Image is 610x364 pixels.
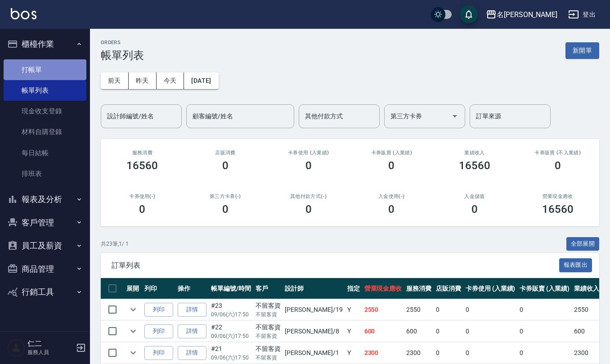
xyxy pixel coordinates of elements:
img: Person [7,339,25,357]
h2: 卡券使用 (入業績) [278,150,339,156]
p: 09/06 (六) 17:50 [211,310,251,319]
td: Y [345,342,362,364]
td: 0 [517,321,572,342]
p: 服務人員 [27,348,73,356]
img: Logo [11,8,36,19]
td: 0 [434,342,463,364]
button: 商品管理 [4,257,86,281]
button: expand row [126,324,140,338]
h2: ORDERS [101,40,144,45]
button: 列印 [144,303,173,317]
td: 2300 [362,342,404,364]
td: 2550 [404,299,434,320]
button: 昨天 [129,72,157,89]
button: 名[PERSON_NAME] [482,5,561,24]
td: 600 [362,321,404,342]
td: 0 [463,299,518,320]
button: 報表匯出 [559,258,592,272]
button: Open [448,109,462,123]
a: 材料自購登錄 [4,121,86,142]
p: 不留客資 [256,310,281,319]
td: 2300 [404,342,434,364]
td: [PERSON_NAME] /1 [283,342,345,364]
h3: 0 [388,159,395,172]
h3: 0 [222,159,229,172]
a: 報表匯出 [559,261,592,269]
button: 員工及薪資 [4,234,86,257]
th: 列印 [142,278,175,299]
h2: 營業現金應收 [527,193,588,199]
button: 登出 [565,6,599,23]
div: 不留客資 [256,301,281,310]
td: 0 [463,342,518,364]
a: 新開單 [565,46,599,54]
h3: 16560 [459,159,490,172]
button: 前天 [101,72,129,89]
button: 櫃檯作業 [4,32,86,56]
span: 訂單列表 [112,261,559,270]
h3: 0 [555,159,561,172]
div: 不留客資 [256,344,281,354]
a: 排班表 [4,163,86,184]
td: 0 [517,299,572,320]
h2: 業績收入 [444,150,506,156]
td: Y [345,299,362,320]
td: #21 [209,342,253,364]
button: expand row [126,346,140,360]
h3: 服務消費 [112,150,173,156]
div: 名[PERSON_NAME] [497,9,557,20]
h3: 0 [305,203,312,216]
td: 0 [463,321,518,342]
h2: 卡券販賣 (入業績) [361,150,422,156]
button: 客戶管理 [4,211,86,234]
th: 服務消費 [404,278,434,299]
a: 打帳單 [4,59,86,80]
h2: 卡券販賣 (不入業績) [527,150,588,156]
button: save [460,5,478,23]
th: 操作 [175,278,209,299]
button: 列印 [144,324,173,338]
h2: 其他付款方式(-) [278,193,339,199]
h3: 16560 [126,159,158,172]
td: 2550 [362,299,404,320]
th: 指定 [345,278,362,299]
td: 2300 [572,342,601,364]
th: 帳單編號/時間 [209,278,253,299]
button: 列印 [144,346,173,360]
button: 今天 [157,72,184,89]
div: 不留客資 [256,323,281,332]
td: 600 [572,321,601,342]
button: 行銷工具 [4,280,86,304]
h3: 0 [222,203,229,216]
a: 詳情 [178,324,206,338]
th: 店販消費 [434,278,463,299]
p: 09/06 (六) 17:50 [211,354,251,362]
h3: 0 [139,203,145,216]
h3: 0 [388,203,395,216]
button: 全部展開 [566,237,600,251]
p: 不留客資 [256,354,281,362]
h5: 仁二 [27,339,73,348]
h3: 16560 [542,203,574,216]
p: 共 23 筆, 1 / 1 [101,240,129,248]
h2: 店販消費 [195,150,256,156]
a: 詳情 [178,303,206,317]
h2: 卡券使用(-) [112,193,173,199]
td: 600 [404,321,434,342]
button: expand row [126,303,140,316]
th: 卡券販賣 (入業績) [517,278,572,299]
h3: 帳單列表 [101,49,144,62]
a: 每日結帳 [4,143,86,163]
th: 客戶 [253,278,283,299]
th: 展開 [124,278,142,299]
th: 設計師 [283,278,345,299]
th: 營業現金應收 [362,278,404,299]
button: 新開單 [565,42,599,59]
th: 業績收入 [572,278,601,299]
td: 0 [434,321,463,342]
p: 不留客資 [256,332,281,340]
button: [DATE] [184,72,218,89]
a: 帳單列表 [4,80,86,101]
td: 0 [517,342,572,364]
th: 卡券使用 (入業績) [463,278,518,299]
